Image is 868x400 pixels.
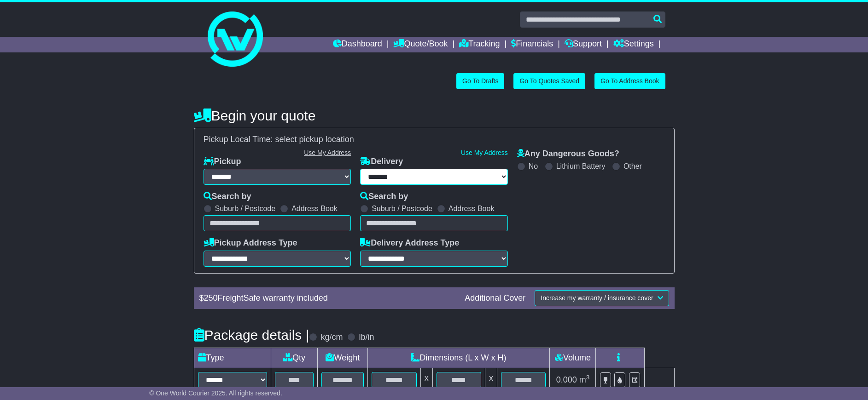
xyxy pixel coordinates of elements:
label: kg/cm [320,332,343,343]
td: x [485,368,497,392]
label: Any Dangerous Goods? [517,149,619,159]
span: m [579,375,590,384]
sup: 3 [586,374,590,381]
a: Go To Address Book [594,73,665,89]
span: 250 [204,293,218,303]
label: Delivery [360,157,403,167]
a: Dashboard [333,37,382,52]
td: x [420,368,432,392]
span: select pickup location [275,135,354,144]
label: Delivery Address Type [360,238,459,248]
td: Weight [318,348,368,368]
label: lb/in [359,332,374,343]
a: Settings [613,37,654,52]
label: Suburb / Postcode [372,204,432,213]
label: No [529,162,538,171]
h4: Begin your quote [194,108,675,123]
label: Other [623,162,642,171]
span: 0.000 [556,375,577,384]
a: Tracking [459,37,500,52]
a: Use My Address [304,149,351,156]
span: Increase my warranty / insurance cover [541,294,653,302]
label: Suburb / Postcode [215,204,276,213]
label: Search by [360,192,408,202]
span: © One World Courier 2025. All rights reserved. [149,389,282,397]
button: Increase my warranty / insurance cover [535,290,669,306]
label: Address Book [291,204,338,213]
label: Address Book [449,204,495,213]
td: Qty [271,348,318,368]
td: Dimensions (L x W x H) [368,348,550,368]
div: $ FreightSafe warranty included [195,293,460,303]
a: Go To Quotes Saved [513,73,585,89]
a: Financials [511,37,553,52]
h4: Package details | [194,327,309,343]
div: Pickup Local Time: [199,135,670,145]
label: Pickup Address Type [204,238,297,248]
td: Volume [550,348,596,368]
div: Additional Cover [460,293,530,303]
a: Go To Drafts [456,73,504,89]
a: Support [565,37,602,52]
a: Quote/Book [393,37,448,52]
a: Use My Address [461,149,508,156]
label: Search by [204,192,251,202]
label: Pickup [204,157,241,167]
label: Lithium Battery [556,162,606,171]
td: Type [194,348,271,368]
